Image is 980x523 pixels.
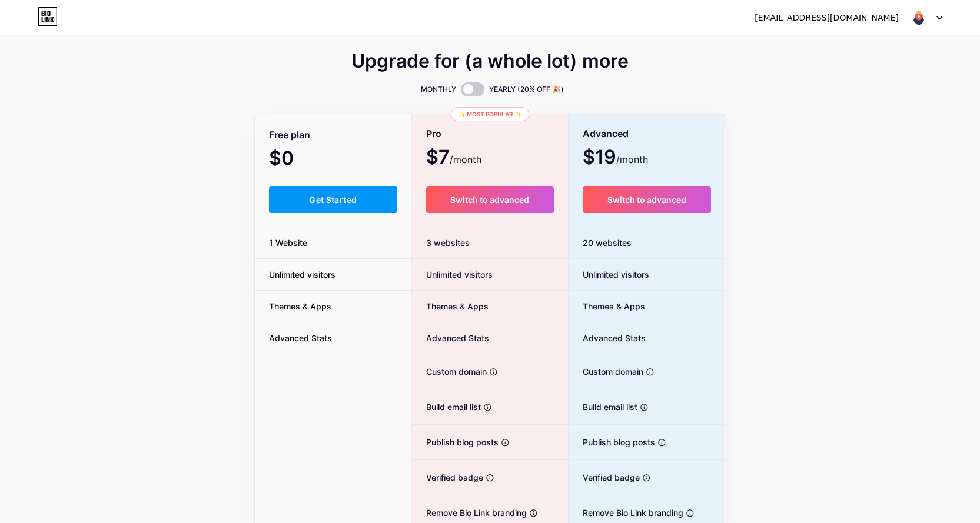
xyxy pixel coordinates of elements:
[426,124,441,144] span: Pro
[426,186,554,213] button: Switch to advanced
[583,150,648,166] span: $19
[412,227,568,259] div: 3 websites
[489,84,564,95] span: YEARLY (20% OFF 🎉)
[583,186,712,213] button: Switch to advanced
[583,124,629,144] span: Advanced
[569,268,649,281] span: Unlimited visitors
[421,84,456,95] span: MONTHLY
[569,227,726,259] div: 20 websites
[755,12,899,24] div: [EMAIL_ADDRESS][DOMAIN_NAME]
[255,268,350,281] span: Unlimited visitors
[908,6,930,29] img: atentamente
[450,195,529,205] span: Switch to advanced
[412,365,487,378] span: Custom domain
[269,186,398,213] button: Get Started
[412,507,527,519] span: Remove Bio Link branding
[255,236,321,249] span: 1 Website
[569,300,645,312] span: Themes & Apps
[607,195,686,205] span: Switch to advanced
[569,401,637,413] span: Build email list
[616,152,648,166] span: /month
[255,300,346,312] span: Themes & Apps
[569,436,655,448] span: Publish blog posts
[412,401,481,413] span: Build email list
[412,300,489,312] span: Themes & Apps
[569,507,683,519] span: Remove Bio Link branding
[255,332,346,344] span: Advanced Stats
[426,150,481,166] span: $7
[412,436,499,448] span: Publish blog posts
[269,125,310,145] span: Free plan
[412,332,489,344] span: Advanced Stats
[351,54,629,68] span: Upgrade for (a whole lot) more
[269,151,325,168] span: $0
[569,332,646,344] span: Advanced Stats
[412,471,483,484] span: Verified badge
[569,365,643,378] span: Custom domain
[450,152,481,166] span: /month
[569,471,640,484] span: Verified badge
[412,268,493,281] span: Unlimited visitors
[309,195,357,205] span: Get Started
[451,107,529,121] div: ✨ Most popular ✨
